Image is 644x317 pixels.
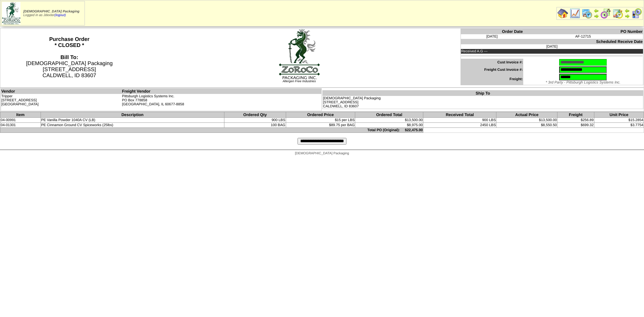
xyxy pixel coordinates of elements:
[1,89,122,94] th: Vendor
[224,118,286,123] td: 900 LBS
[496,123,557,128] td: $8,550.50
[26,55,113,78] span: [DEMOGRAPHIC_DATA] Packaging [STREET_ADDRESS] CALDWELL, ID 83607
[423,118,496,123] td: 900 LBS
[461,49,643,54] td: Received A.G ---
[496,112,557,118] th: Actual Price
[323,96,643,109] td: [DEMOGRAPHIC_DATA] Packaging [STREET_ADDRESS] CALDWELL, ID 83607
[523,34,643,39] td: AF-12715
[60,55,78,60] strong: Bill To:
[461,66,523,73] td: Freight Cust Invoice #:
[423,123,496,128] td: 2450 LBS
[355,123,423,128] td: $8,975.00
[600,8,611,19] img: calendarblend.gif
[286,118,355,123] td: $15 per LBS
[0,28,139,88] th: Purchase Order * CLOSED *
[557,123,594,128] td: $699.32
[461,29,523,35] th: Order Date
[1,94,122,111] td: Tripper [STREET_ADDRESS] [GEOGRAPHIC_DATA]
[23,10,79,17] span: Logged in as Jdexter
[0,112,41,118] th: Item
[0,123,41,128] td: 04-01301
[557,8,568,19] img: home.gif
[594,13,599,19] img: arrowright.gif
[278,29,320,80] img: logoBig.jpg
[23,10,79,13] span: [DEMOGRAPHIC_DATA] Packaging
[461,44,643,49] td: [DATE]
[594,8,599,13] img: arrowleft.gif
[423,112,496,118] th: Received Total
[461,39,643,44] th: Scheduled Receive Date
[594,112,644,118] th: Unit Price
[224,123,286,128] td: 100 BAG
[286,112,355,118] th: Ordered Price
[625,13,630,19] img: arrowright.gif
[224,112,286,118] th: Ordered Qty
[523,29,643,35] th: PO Number
[570,8,580,19] img: line_graph.gif
[625,8,630,13] img: arrowleft.gif
[594,118,644,123] td: $15.2854
[355,118,423,123] td: $13,500.00
[594,123,644,128] td: $3.7754
[355,112,423,118] th: Ordered Total
[557,112,594,118] th: Freight
[461,73,523,85] td: Freight:
[582,8,592,19] img: calendarprod.gif
[0,118,41,123] td: 04-00991
[41,123,224,128] td: PE Cinnamon Ground CV Spiceworks (25lbs)
[546,81,621,85] span: * 3rd Party - Pittsburgh Logistics Systems Inc.
[41,112,224,118] th: Description
[41,118,224,123] td: PE Vanilla Powder 1040A CV (LB)
[631,8,642,19] img: calendarcustomer.gif
[54,13,66,17] a: (logout)
[283,80,316,83] span: Allergen Free Industries
[2,2,20,24] img: zoroco-logo-small.webp
[286,123,355,128] td: $89.75 per BAG
[295,152,349,155] span: [DEMOGRAPHIC_DATA] Packaging
[122,94,322,111] td: Pittsburgh Logistics Systems Inc. PO Box 778858 [GEOGRAPHIC_DATA], IL 60677-8858
[461,59,523,66] td: Cust Invoice #:
[557,118,594,123] td: $256.89
[122,89,322,94] th: Freight Vendor
[496,118,557,123] td: $13,500.00
[323,91,643,96] th: Ship To
[0,128,423,133] td: Total PO (Original): $22,475.00
[612,8,623,19] img: calendarinout.gif
[461,34,523,39] td: [DATE]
